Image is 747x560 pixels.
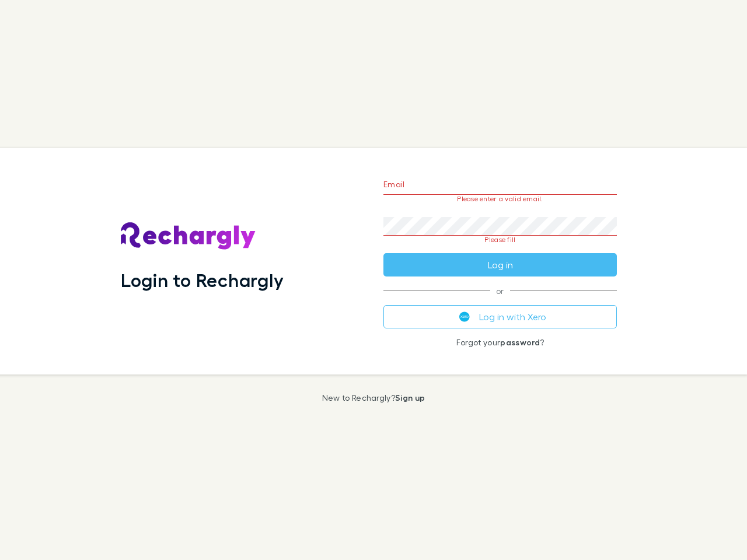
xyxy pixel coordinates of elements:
[459,311,470,322] img: Xero's logo
[121,222,256,250] img: Rechargly's Logo
[383,253,617,276] button: Log in
[383,305,617,328] button: Log in with Xero
[383,290,617,291] span: or
[383,236,617,244] p: Please fill
[383,338,617,347] p: Forgot your ?
[322,393,425,402] p: New to Rechargly?
[383,195,617,203] p: Please enter a valid email.
[500,337,540,347] a: password
[395,393,425,402] a: Sign up
[121,269,284,291] h1: Login to Rechargly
